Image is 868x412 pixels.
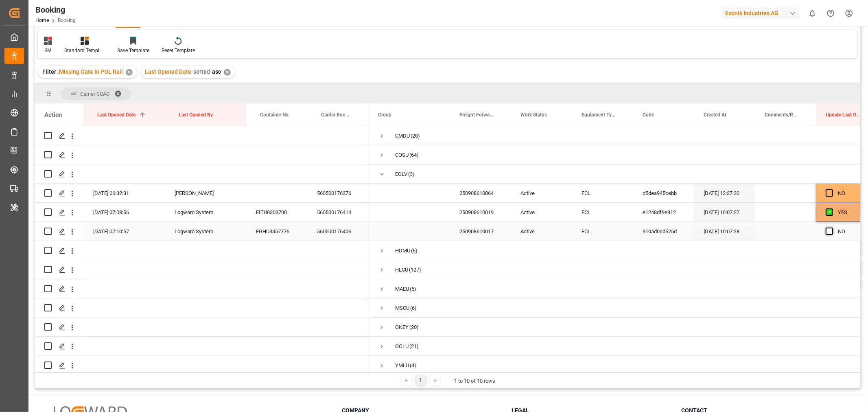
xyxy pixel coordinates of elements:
[35,356,368,375] div: Press SPACE to select this row.
[126,69,133,76] div: ✕
[117,47,149,54] div: Save Template
[395,280,409,298] div: MAEU
[35,222,368,241] div: Press SPACE to select this row.
[633,203,694,221] div: e1248df9e912
[44,111,62,118] div: Action
[179,112,213,118] span: Last Opened By
[704,112,726,118] span: Created At
[722,7,800,19] div: Evonik Industries AG
[145,68,191,75] span: Last Opened Date
[35,298,368,318] div: Press SPACE to select this row.
[395,241,410,260] div: HDMU
[395,127,410,145] div: CMDU
[838,222,867,241] div: NO
[224,69,231,76] div: ✕
[633,222,694,241] div: 910ad0ed525d
[409,146,419,164] span: (64)
[212,68,221,75] span: asc
[83,222,165,241] div: [DATE] 07:10:57
[694,203,755,221] div: [DATE] 10:07:27
[395,261,408,279] div: HLCU
[321,112,351,118] span: Carrier Booking No.
[44,47,52,54] div: SM
[35,203,368,222] div: Press SPACE to select this row.
[307,222,368,241] div: 560500176406
[83,203,165,221] div: [DATE] 07:08:56
[35,279,368,298] div: Press SPACE to select this row.
[165,203,246,221] div: Logward System
[643,112,654,118] span: Code
[633,184,694,202] div: d5dea945cebb
[165,184,246,202] div: [PERSON_NAME]
[35,4,76,16] div: Booking
[395,337,409,356] div: OOLU
[83,184,165,202] div: [DATE] 06:32:31
[307,203,368,221] div: 560500176414
[838,203,867,222] div: YES
[459,112,494,118] span: Freight Forwarder's Reference No.
[35,126,368,145] div: Press SPACE to select this row.
[35,241,368,260] div: Press SPACE to select this row.
[511,203,572,221] div: Active
[395,356,409,375] div: YMLU
[64,47,105,54] div: Standard Templates
[822,4,840,22] button: Help Center
[411,127,420,145] span: (20)
[59,68,123,75] span: Missing Gate In POL Rail
[694,222,755,241] div: [DATE] 10:07:28
[35,260,368,279] div: Press SPACE to select this row.
[80,91,109,97] span: Carrier SCAC
[520,112,547,118] span: Work Status
[455,377,496,385] div: 1 to 10 of 10 rows
[42,68,59,75] span: Filter :
[826,112,860,118] span: Update Last Opened By
[193,68,210,75] span: sorted
[395,165,407,184] div: EGLV
[511,184,572,202] div: Active
[307,184,368,202] div: 560500176376
[450,203,511,221] div: 250908610019
[582,112,616,118] span: Equipment Type
[35,337,368,356] div: Press SPACE to select this row.
[165,222,246,241] div: Logward System
[378,112,391,118] span: Group
[410,299,417,318] span: (6)
[395,146,409,164] div: COSU
[765,112,799,118] span: Comments/Remarks
[35,164,368,184] div: Press SPACE to select this row.
[410,356,416,375] span: (4)
[572,222,633,241] div: FCL
[410,280,416,298] span: (5)
[722,5,803,21] button: Evonik Industries AG
[450,222,511,241] div: 250908610017
[35,184,368,203] div: Press SPACE to select this row.
[803,4,822,22] button: show 0 new notifications
[838,184,867,203] div: NO
[246,203,307,221] div: EITU0303700
[35,18,49,23] a: Home
[409,337,419,356] span: (21)
[97,112,136,118] span: Last Opened Date
[395,318,409,337] div: ONEY
[572,203,633,221] div: FCL
[450,184,511,202] div: 250908610064
[409,318,419,337] span: (20)
[260,112,290,118] span: Container No.
[572,184,633,202] div: FCL
[411,241,418,260] span: (6)
[694,184,755,202] div: [DATE] 12:37:30
[35,145,368,164] div: Press SPACE to select this row.
[162,47,195,54] div: Reset Template
[511,222,572,241] div: Active
[395,299,409,318] div: MSCU
[408,165,415,184] span: (3)
[416,375,426,386] div: 1
[409,261,421,279] span: (127)
[35,318,368,337] div: Press SPACE to select this row.
[246,222,307,241] div: EGHU3457776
